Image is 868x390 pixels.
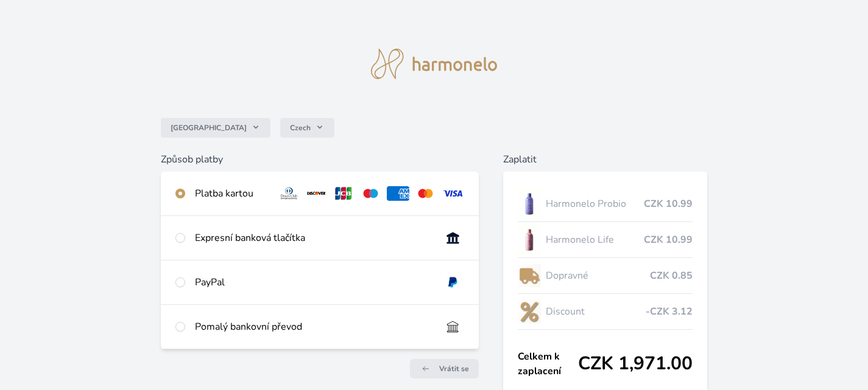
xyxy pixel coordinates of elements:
span: [GEOGRAPHIC_DATA] [171,123,247,133]
div: PayPal [195,275,432,290]
img: diners.svg [278,186,300,201]
img: logo.svg [371,49,498,79]
h6: Způsob platby [161,152,479,167]
img: visa.svg [442,186,464,201]
img: amex.svg [387,186,409,201]
a: Vrátit se [410,359,479,378]
img: CLEAN_PROBIO_se_stinem_x-lo.jpg [518,189,541,219]
button: [GEOGRAPHIC_DATA] [161,118,270,138]
span: CZK 10.99 [644,197,693,211]
img: jcb.svg [333,186,355,201]
span: Celkem k zaplacení [518,349,578,378]
img: mc.svg [414,186,437,201]
span: Vrátit se [439,364,469,374]
div: Platba kartou [195,186,268,201]
h6: Zaplatit [503,152,707,167]
span: Harmonelo Life [546,232,644,247]
span: Dopravné [546,268,650,283]
button: Czech [280,118,334,138]
span: Harmonelo Probio [546,197,644,211]
img: paypal.svg [442,275,464,290]
img: CLEAN_LIFE_se_stinem_x-lo.jpg [518,225,541,255]
img: discover.svg [305,186,328,201]
span: Czech [290,123,311,133]
img: delivery-lo.png [518,260,541,291]
div: Expresní banková tlačítka [195,231,432,245]
span: CZK 10.99 [644,232,693,247]
span: CZK 1,971.00 [578,353,693,375]
span: CZK 0.85 [650,268,693,283]
div: Pomalý bankovní převod [195,319,432,334]
img: onlineBanking_CZ.svg [442,231,464,245]
span: Discount [546,304,646,319]
img: maestro.svg [359,186,382,201]
img: bankTransfer_IBAN.svg [442,319,464,334]
span: -CZK 3.12 [646,304,693,319]
img: discount-lo.png [518,296,541,327]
